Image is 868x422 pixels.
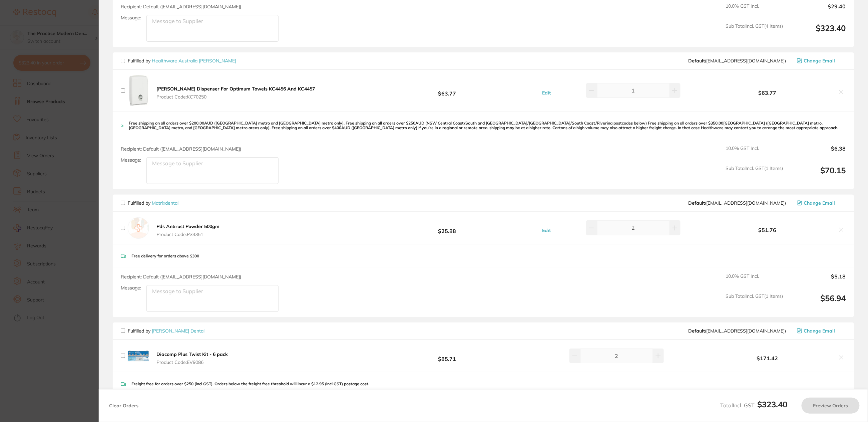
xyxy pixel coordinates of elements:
[795,200,846,206] button: Change Email
[789,3,846,18] output: $29.40
[121,4,241,10] span: Recipient: Default ( [EMAIL_ADDRESS][DOMAIN_NAME] )
[121,146,241,152] span: Recipient: Default ( [EMAIL_ADDRESS][DOMAIN_NAME] )
[802,398,860,414] button: Preview Orders
[107,398,140,414] button: Clear Orders
[726,146,783,160] span: 10.0 % GST Incl.
[689,200,786,206] span: sales@matrixdental.com.au
[789,273,846,288] output: $5.18
[795,58,846,64] button: Change Email
[789,23,846,42] output: $323.40
[540,90,553,96] button: Edit
[701,355,834,361] b: $171.42
[152,328,204,334] a: [PERSON_NAME] Dental
[152,58,236,64] a: Healthware Australia [PERSON_NAME]
[128,328,204,334] p: Fulfilled by
[689,58,786,63] span: info@healthwareaustralia.com.au
[726,293,783,312] span: Sub Total Incl. GST ( 1 Items)
[689,200,705,206] b: Default
[154,223,222,237] button: Pds Antirust Powder 500gm Product Code:P34351
[128,75,149,106] img: OTI4cjJ2NA
[128,345,149,367] img: d3UydWl4OA
[689,58,705,64] b: Default
[804,58,835,63] span: Change Email
[789,293,846,312] output: $56.94
[701,227,834,233] b: $51.76
[131,382,369,386] p: Freight free for orders over $250 (incl GST). Orders below the freight free threshold will incur ...
[721,402,788,409] span: Total Incl. GST
[540,227,553,233] button: Edit
[726,166,783,184] span: Sub Total Incl. GST ( 1 Items)
[154,86,317,100] button: [PERSON_NAME] Dispenser For Optimum Towels KC4456 And KC4457 Product Code:KC70250
[795,328,846,334] button: Change Email
[804,200,835,206] span: Change Email
[689,328,786,334] span: sales@piksters.com
[689,328,705,334] b: Default
[375,350,520,362] b: $85.71
[726,3,783,18] span: 10.0 % GST Incl.
[121,15,141,21] label: Message:
[156,360,228,365] span: Product Code: EV9086
[128,200,178,206] p: Fulfilled by
[375,222,520,234] b: $25.88
[758,399,788,409] b: $323.40
[789,166,846,184] output: $70.15
[156,351,228,357] b: Diacomp Plus Twist Kit - 6 pack
[789,146,846,160] output: $6.38
[804,328,835,334] span: Change Email
[726,23,783,42] span: Sub Total Incl. GST ( 4 Items)
[131,254,199,258] p: Free delivery for orders above $300
[156,232,220,237] span: Product Code: P34351
[121,274,241,280] span: Recipient: Default ( [EMAIL_ADDRESS][DOMAIN_NAME] )
[701,90,834,96] b: $63.77
[375,84,520,97] b: $63.77
[156,86,315,92] b: [PERSON_NAME] Dispenser For Optimum Towels KC4456 And KC4457
[129,121,846,131] p: Free shipping on all orders over $200.00AUD ([GEOGRAPHIC_DATA] metro and [GEOGRAPHIC_DATA] metro ...
[121,157,141,163] label: Message:
[152,200,178,206] a: Matrixdental
[128,58,236,63] p: Fulfilled by
[726,273,783,288] span: 10.0 % GST Incl.
[121,285,141,291] label: Message:
[156,94,315,99] span: Product Code: KC70250
[156,223,220,229] b: Pds Antirust Powder 500gm
[128,217,149,239] img: empty.jpg
[154,351,230,365] button: Diacomp Plus Twist Kit - 6 pack Product Code:EV9086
